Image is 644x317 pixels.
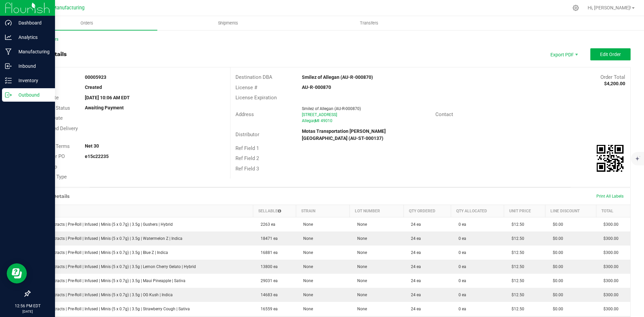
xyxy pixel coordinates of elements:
span: $12.50 [508,250,524,255]
p: Inventory [12,76,52,85]
span: 24 ea [408,293,421,297]
span: Allegan [302,118,316,123]
span: Ref Field 3 [235,166,259,172]
span: Order Total [600,74,625,80]
th: Qty Ordered [404,205,451,217]
img: Scan me! [597,145,624,172]
span: None [300,222,313,227]
span: Shipments [209,20,247,26]
span: None [354,264,367,269]
th: Line Discount [545,205,596,217]
qrcode: 00005923 [597,145,624,172]
span: 16881 ea [257,250,278,255]
span: Smilez of Allegan (AU-R-000870) [302,106,361,111]
span: None [354,236,367,241]
span: None [300,293,313,297]
span: $12.50 [508,264,524,269]
span: Address [235,111,254,117]
span: 24 ea [408,236,421,241]
span: MI [315,118,319,123]
inline-svg: Analytics [5,34,12,41]
inline-svg: Inventory [5,77,12,84]
span: $12.50 [508,236,524,241]
span: None [354,222,367,227]
p: Outbound [12,91,52,99]
span: Manufacturing [52,5,85,11]
span: $300.00 [600,236,619,241]
p: Manufacturing [12,48,52,56]
span: 29031 ea [257,278,278,283]
span: Destination DBA [235,74,272,80]
strong: $4,200.00 [604,81,625,86]
span: $0.00 [549,264,563,269]
span: $300.00 [600,293,619,297]
th: Qty Allocated [451,205,504,217]
span: $0.00 [549,293,563,297]
span: $12.50 [508,222,524,227]
inline-svg: Outbound [5,92,12,98]
th: Sellable [253,205,296,217]
span: 0 ea [455,250,466,255]
span: Distributor [235,131,259,138]
span: 0 ea [455,307,466,311]
span: Requested Delivery Date [35,125,78,139]
span: License Expiration [235,95,277,101]
span: 49010 [321,118,332,123]
span: Mitten Extracts | Pre-Roll | Infused | Minis (5 x 0.7g) | 3.5g | Maui Pineapple | Sativa [34,278,185,283]
button: Edit Order [590,48,631,60]
li: Export PDF [543,48,584,60]
span: 0 ea [455,278,466,283]
span: 24 ea [408,222,421,227]
strong: [DATE] 10:06 AM EDT [85,95,130,100]
span: 0 ea [455,236,466,241]
a: Orders [16,16,157,30]
span: 2263 ea [257,222,275,227]
strong: AU-R-000870 [302,85,331,90]
span: None [300,278,313,283]
a: Shipments [157,16,299,30]
span: $12.50 [508,293,524,297]
span: Ref Field 1 [235,145,259,151]
inline-svg: Dashboard [5,19,12,26]
span: $0.00 [549,307,563,311]
span: 24 ea [408,264,421,269]
span: Mitten Extracts | Pre-Roll | Infused | Minis (5 x 0.7g) | 3.5g | Strawberry Cough | Sativa [34,307,190,311]
span: 24 ea [408,278,421,283]
th: Lot Number [350,205,404,217]
strong: Created [85,85,102,90]
span: 0 ea [455,264,466,269]
span: Ref Field 2 [235,155,259,161]
span: 24 ea [408,307,421,311]
span: $300.00 [600,307,619,311]
span: None [354,293,367,297]
iframe: Resource center [7,263,27,283]
span: 14683 ea [257,293,278,297]
span: $300.00 [600,222,619,227]
strong: Motas Transportation [PERSON_NAME][GEOGRAPHIC_DATA] (AU-ST-000137) [302,128,386,141]
p: Dashboard [12,19,52,27]
p: Inbound [12,62,52,70]
p: [DATE] [3,309,52,314]
strong: Awaiting Payment [85,105,124,110]
span: Print All Labels [596,194,624,199]
span: 0 ea [455,293,466,297]
span: 24 ea [408,250,421,255]
span: $300.00 [600,264,619,269]
span: 0 ea [455,222,466,227]
span: Transfers [351,20,387,26]
span: $12.50 [508,278,524,283]
span: $0.00 [549,250,563,255]
inline-svg: Manufacturing [5,48,12,55]
div: Manage settings [572,5,580,11]
th: Strain [296,205,350,217]
span: $0.00 [549,222,563,227]
span: License # [235,85,257,91]
span: Contact [435,111,453,117]
span: Mitten Extracts | Pre-Roll | Infused | Minis (5 x 0.7g) | 3.5g | Blue Z | Indica [34,250,168,255]
span: Mitten Extracts | Pre-Roll | Infused | Minis (5 x 0.7g) | 3.5g | Watermelon Z | Indica [34,236,182,241]
span: Edit Order [600,52,621,57]
strong: 00005923 [85,74,106,80]
th: Unit Price [504,205,545,217]
span: 16559 ea [257,307,278,311]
